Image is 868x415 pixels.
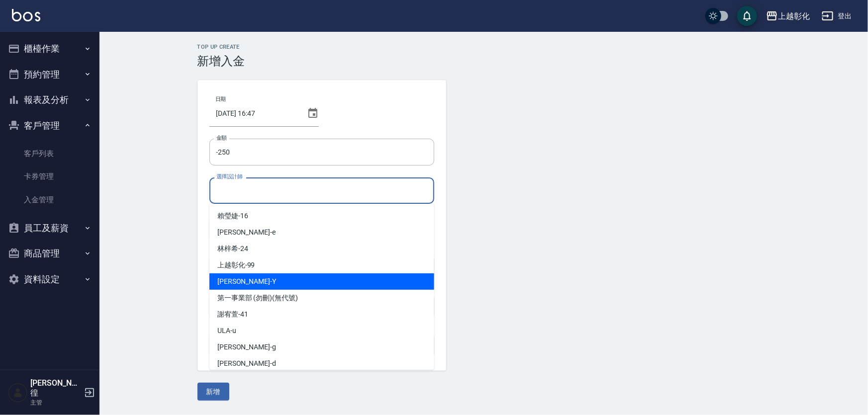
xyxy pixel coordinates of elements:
h2: Top Up Create [197,44,771,50]
button: 櫃檯作業 [4,36,96,62]
label: 選擇設計師 [216,173,242,180]
button: 預約管理 [4,62,96,87]
span: ULA -u [217,326,236,336]
button: 資料設定 [4,266,96,292]
h5: [PERSON_NAME]徨 [30,378,81,398]
label: 日期 [215,95,226,103]
a: 卡券管理 [4,165,96,188]
a: 客戶列表 [4,142,96,165]
button: save [737,6,757,26]
img: Person [8,383,28,403]
div: 上越彰化 [778,10,810,22]
p: 主管 [30,398,81,407]
img: Logo [12,9,40,21]
button: 新增 [197,383,229,401]
button: 員工及薪資 [4,215,96,241]
span: 謝宥萱 -41 [217,309,248,320]
span: 第一事業部 (勿刪) (無代號) [217,293,298,303]
button: 報表及分析 [4,87,96,113]
span: 上越彰化 -99 [217,260,255,270]
span: [PERSON_NAME] -e [217,227,276,238]
span: 賴瑩婕 -16 [217,211,248,221]
span: 林梓希 -24 [217,244,248,254]
label: 金額 [216,134,227,142]
h3: 新增入金 [197,54,771,68]
span: [PERSON_NAME] -d [217,358,276,369]
span: [PERSON_NAME] -g [217,342,276,352]
span: [PERSON_NAME] -Y [217,276,276,287]
button: 客戶管理 [4,113,96,139]
a: 入金管理 [4,188,96,211]
button: 上越彰化 [762,6,814,26]
button: 登出 [818,7,856,25]
button: 商品管理 [4,241,96,266]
